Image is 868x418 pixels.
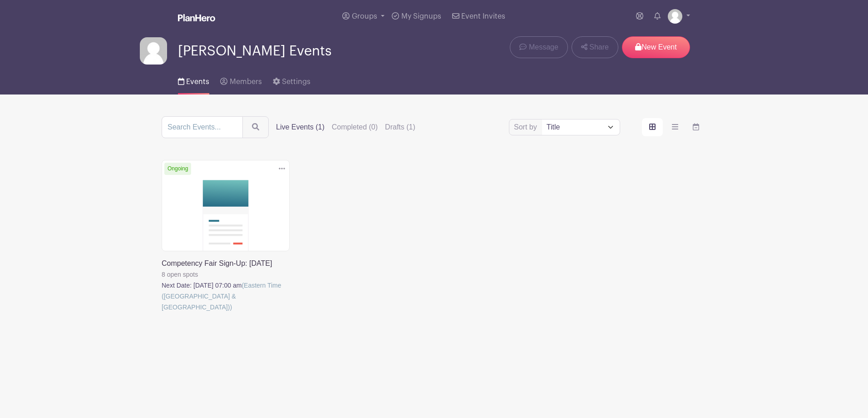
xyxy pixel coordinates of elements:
[282,78,311,85] span: Settings
[276,122,415,133] div: filters
[510,36,567,58] a: Message
[461,13,505,20] span: Event Invites
[178,14,215,21] img: logo_white-6c42ec7e38ccf1d336a20a19083b03d10ae64f83f12c07503d8b9e83406b4c7d.svg
[140,37,167,65] img: default-ce2991bfa6775e67f084385cd625a349d9dcbb7a52a09fb2fda1e96e2d18dcdb.png
[529,42,558,53] span: Message
[220,65,261,95] a: Members
[514,122,540,133] label: Sort by
[589,42,609,53] span: Share
[276,122,325,133] label: Live Events (1)
[642,118,706,136] div: order and view
[230,78,262,85] span: Members
[622,36,690,58] p: New Event
[385,122,415,133] label: Drafts (1)
[162,116,243,138] input: Search Events...
[401,13,441,20] span: My Signups
[668,9,682,24] img: default-ce2991bfa6775e67f084385cd625a349d9dcbb7a52a09fb2fda1e96e2d18dcdb.png
[178,65,209,95] a: Events
[273,65,311,95] a: Settings
[352,13,377,20] span: Groups
[178,44,331,59] span: [PERSON_NAME] Events
[572,36,618,58] a: Share
[186,78,209,85] span: Events
[332,122,378,133] label: Completed (0)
